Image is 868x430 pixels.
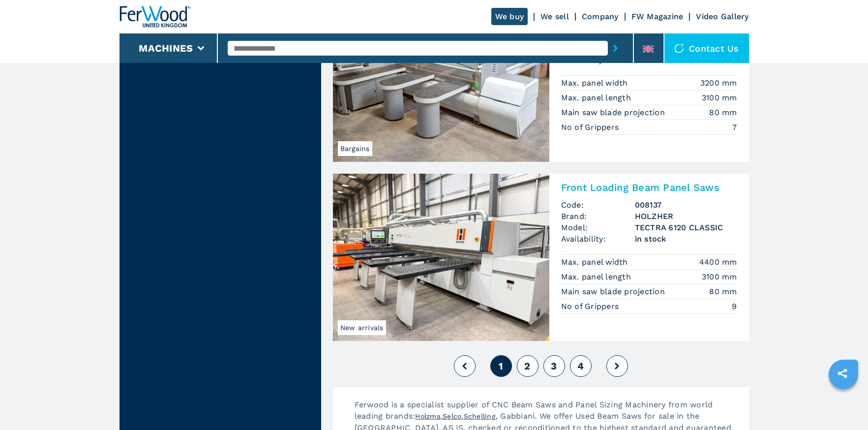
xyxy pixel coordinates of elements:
div: Contact us [664,33,749,63]
iframe: Chat [826,386,861,423]
a: We buy [491,8,528,25]
em: 3200 mm [700,77,737,89]
img: Ferwood [120,6,190,28]
span: 3 [551,360,557,372]
p: Main saw blade projection [561,107,668,118]
p: Main saw blade projection [561,286,668,297]
a: Holzma [415,412,441,420]
button: 2 [517,355,539,377]
button: Machines [139,42,193,54]
span: Model: [561,222,635,233]
p: Max. panel width [561,257,630,268]
em: 7 [732,122,737,133]
span: Bargains [338,141,372,156]
a: FW Magazine [631,12,684,21]
em: 4400 mm [699,256,737,268]
h3: TECTRA 6120 CLASSIC [635,222,737,233]
button: submit-button [608,37,623,60]
em: 80 mm [709,107,737,118]
span: Brand: [561,211,635,222]
button: 4 [570,355,592,377]
p: No of Grippers [561,122,622,133]
span: 1 [499,360,503,372]
span: 2 [524,360,530,372]
button: 3 [543,355,565,377]
img: Contact us [674,43,684,53]
a: We sell [540,12,569,21]
h2: Front Loading Beam Panel Saws [561,182,737,193]
em: 3100 mm [702,92,737,103]
span: Code: [561,199,635,211]
h3: HOLZHER [635,211,737,222]
em: 80 mm [709,286,737,297]
a: Video Gallery [696,12,748,21]
img: Front Loading Beam Panel Saws HOLZHER TECTRA 6120 CLASSIC [333,174,549,341]
p: No of Grippers [561,301,622,312]
p: Max. panel length [561,272,634,282]
a: Company [582,12,619,21]
span: New arrivals [338,320,386,335]
span: Availability: [561,233,635,245]
em: 3100 mm [702,271,737,282]
p: Max. panel width [561,78,630,89]
span: in stock [635,233,737,245]
a: sharethis [830,361,855,386]
p: Max. panel length [561,92,634,103]
h3: 008137 [635,199,737,211]
a: Selco [443,412,461,420]
button: 1 [490,355,512,377]
span: 4 [577,360,584,372]
a: Schelling [464,412,496,420]
em: 9 [732,301,737,312]
a: Front Loading Beam Panel Saws HOLZHER TECTRA 6120 CLASSICNew arrivalsFront Loading Beam Panel Saw... [333,174,749,341]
